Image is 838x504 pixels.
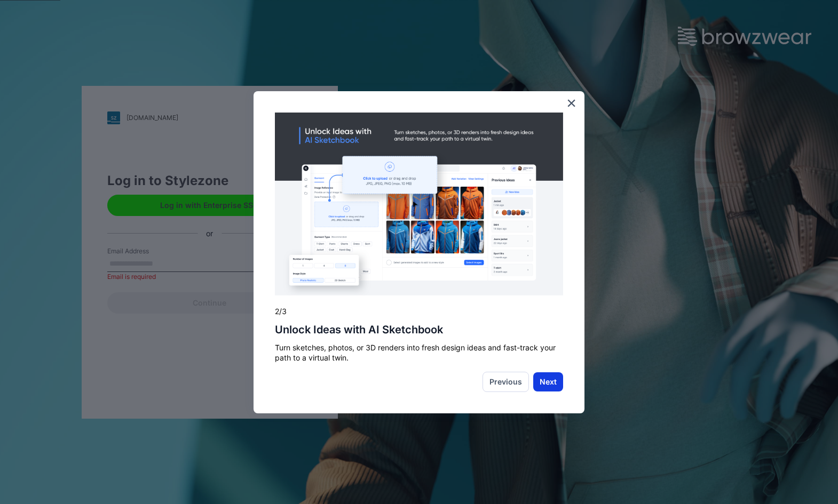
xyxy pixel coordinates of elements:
[483,372,529,392] button: Previous
[566,94,576,111] button: Close
[275,323,563,336] h2: Unlock Ideas with AI Sketchbook
[533,372,563,391] button: Next
[275,306,563,317] p: 2/3
[275,342,563,363] p: Turn sketches, photos, or 3D renders into fresh design ideas and fast-track your path to a virtua...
